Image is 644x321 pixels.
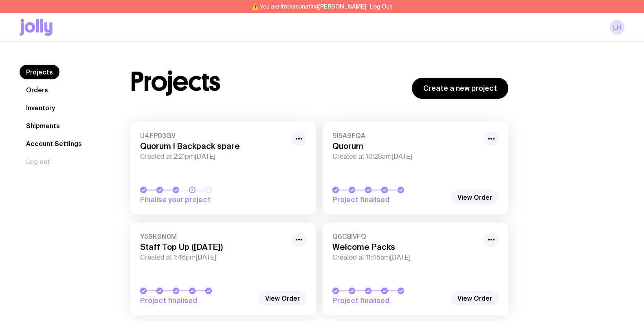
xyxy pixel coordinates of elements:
[451,190,499,205] a: View Order
[140,141,287,151] h3: Quorum | Backpack spare
[259,291,306,306] a: View Order
[332,253,479,262] span: Created at 11:46am[DATE]
[130,69,220,95] h1: Projects
[412,78,508,99] a: Create a new project
[332,141,479,151] h3: Quorum
[323,122,508,214] a: 9I5A9FQAQuorumCreated at 10:28am[DATE]Project finalised
[140,195,254,205] span: Finalise your project
[332,232,479,240] span: Q6CBIVFQ
[130,122,316,214] a: U4FP03GVQuorum | Backpack spareCreated at 2:21pm[DATE]Finalise your project
[20,100,62,115] a: Inventory
[332,296,446,306] span: Project finalised
[140,242,287,252] h3: Staff Top Up ([DATE])
[332,195,446,205] span: Project finalised
[130,223,316,315] a: Y5SKSN0MStaff Top Up ([DATE])Created at 1:46pm[DATE]Project finalised
[20,154,57,169] button: Log out
[451,291,499,306] a: View Order
[332,131,479,140] span: 9I5A9FQA
[332,153,479,161] span: Created at 10:28am[DATE]
[318,3,367,10] span: [PERSON_NAME]
[20,83,55,97] a: Orders
[610,20,624,35] a: LH
[140,131,287,140] span: U4FP03GV
[252,3,367,10] span: ⚠️ You are impersonating
[140,253,287,262] span: Created at 1:46pm[DATE]
[332,242,479,252] h3: Welcome Packs
[140,296,254,306] span: Project finalised
[20,118,66,133] a: Shipments
[20,65,59,79] a: Projects
[140,232,287,240] span: Y5SKSN0M
[140,153,287,161] span: Created at 2:21pm[DATE]
[323,223,508,315] a: Q6CBIVFQWelcome PacksCreated at 11:46am[DATE]Project finalised
[370,3,392,10] button: Log Out
[20,136,88,151] a: Account Settings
